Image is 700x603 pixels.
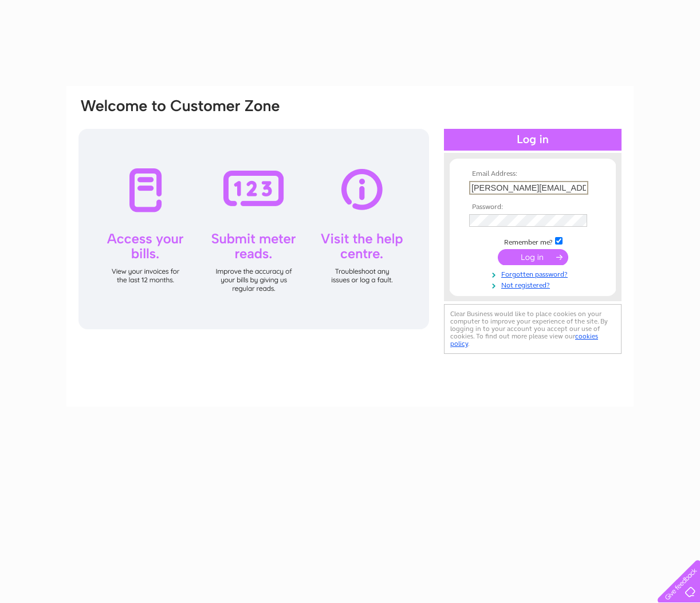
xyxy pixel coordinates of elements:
th: Password: [466,203,599,211]
a: Not registered? [469,279,599,290]
a: cookies policy [450,332,598,348]
td: Remember me? [466,235,599,247]
a: Forgotten password? [469,268,599,279]
th: Email Address: [466,170,599,178]
input: Submit [498,249,568,265]
div: Clear Business would like to place cookies on your computer to improve your experience of the sit... [444,304,622,354]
